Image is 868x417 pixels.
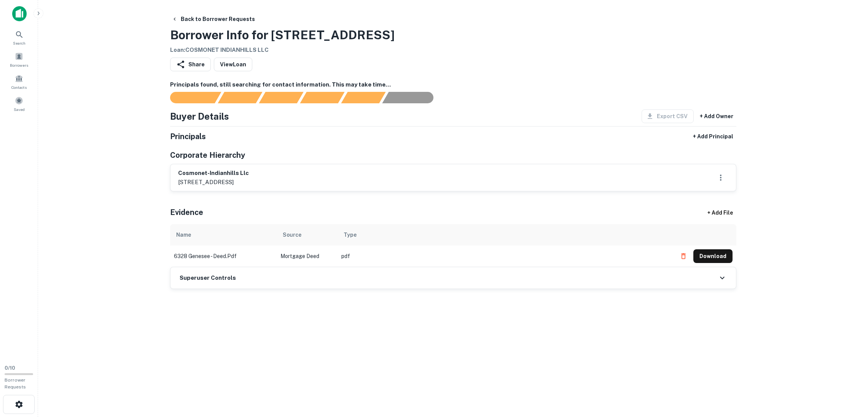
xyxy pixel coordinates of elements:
h6: Principals found, still searching for contact information. This may take time... [170,80,736,89]
button: + Add Owner [697,109,736,123]
h6: Loan : COSMONET INDIANHILLS LLC [170,46,395,55]
div: Source [283,230,301,239]
span: 0 / 10 [5,365,15,371]
span: Borrowers [10,62,28,68]
div: Principals found, still searching for contact information. This may take time... [341,92,385,103]
td: Mortgage Deed [277,245,338,267]
img: capitalize-icon.png [12,6,27,21]
h6: cosmonet-indianhills llc [178,169,249,178]
button: + Add Principal [690,130,736,143]
a: Search [2,27,36,48]
div: AI fulfillment process complete. [382,92,443,103]
span: Contacts [11,84,27,90]
th: Name [170,224,277,245]
a: Borrowers [2,49,36,70]
h3: Borrower Info for [STREET_ADDRESS] [170,26,395,44]
div: scrollable content [170,224,736,267]
h4: Buyer Details [170,109,229,123]
th: Source [277,224,338,245]
div: Sending borrower request to AI... [161,92,218,103]
p: [STREET_ADDRESS] [178,178,249,187]
h6: Superuser Controls [180,274,236,282]
div: Name [176,230,191,239]
div: Type [344,230,357,239]
div: + Add File [694,206,747,220]
h5: Evidence [170,207,203,218]
button: Back to Borrower Requests [169,12,258,26]
span: Search [13,40,25,46]
div: Documents found, AI parsing details... [259,92,303,103]
span: Borrower Requests [5,377,26,390]
button: Delete file [677,250,690,262]
span: Saved [14,106,25,112]
button: Share [170,58,211,71]
a: ViewLoan [214,58,252,71]
button: Download [693,249,733,263]
a: Saved [2,93,36,114]
h5: Corporate Hierarchy [170,149,245,161]
td: pdf [338,245,673,267]
a: Contacts [2,71,36,92]
iframe: Chat Widget [830,356,868,393]
th: Type [338,224,673,245]
div: Your request is received and processing... [218,92,262,103]
div: Principals found, AI now looking for contact information... [300,92,344,103]
td: 6328 genesee - deed.pdf [170,245,277,267]
h5: Principals [170,131,206,142]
